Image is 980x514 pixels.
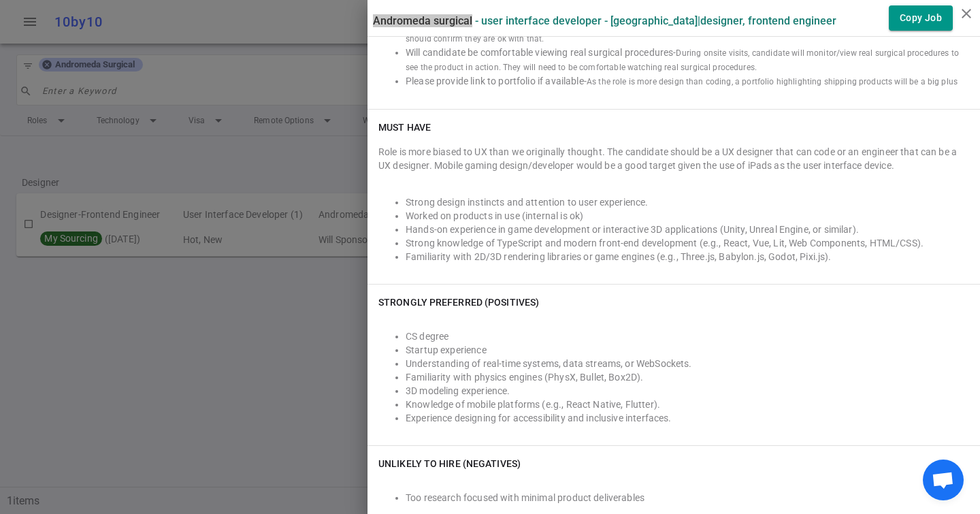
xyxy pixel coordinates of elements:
li: Understanding of real-time systems, data streams, or WebSockets. [406,357,969,370]
li: Familiarity with physics engines (PhysX, Bullet, Box2D). [406,370,969,384]
h6: Strongly Preferred (Positives) [378,295,539,309]
li: Strong design instincts and attention to user experience. [406,195,969,209]
li: 3D modeling experience. [406,384,969,398]
li: CS degree [406,330,969,343]
li: Please provide link to portfolio if available - [406,74,969,89]
label: Andromeda Surgical - User Interface Developer - [GEOGRAPHIC_DATA] | Designer, Frontend Engineer [373,14,836,27]
li: Hands-on experience in game development or interactive 3D applications (Unity, Unreal Engine, or ... [406,223,969,236]
h6: Must Have [378,121,431,134]
li: Experience designing for accessibility and inclusive interfaces. [406,411,969,425]
span: During onsite visits, candidate will monitor/view real surgical procedures to see the product in ... [406,48,959,72]
li: Worked on products in use (internal is ok) [406,209,969,223]
div: Open chat [923,460,964,500]
li: Familiarity with 2D/3D rendering libraries or game engines (e.g., Three.js, Babylon.js, Godot, Pi... [406,250,969,263]
span: Candidate may be asked to travel to customer sites at most 1 time per month. Candidate should con... [406,20,961,44]
button: Copy Job [889,5,953,31]
li: Too research focused with minimal product deliverables [406,491,969,504]
li: Knowledge of mobile platforms (e.g., React Native, Flutter). [406,398,969,411]
li: Strong knowledge of TypeScript and modern front-end development (e.g., React, Vue, Lit, Web Compo... [406,236,969,250]
span: As the role is more design than coding, a portfolio highlighting shipping products will be a big ... [587,77,958,86]
li: Startup experience [406,343,969,357]
h6: Unlikely to Hire (Negatives) [378,457,521,470]
i: close [958,5,975,22]
div: Role is more biased to UX than we originally thought. The candidate should be a UX designer that ... [378,145,969,172]
li: Will candidate be comfortable viewing real surgical procedures - [406,46,969,74]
